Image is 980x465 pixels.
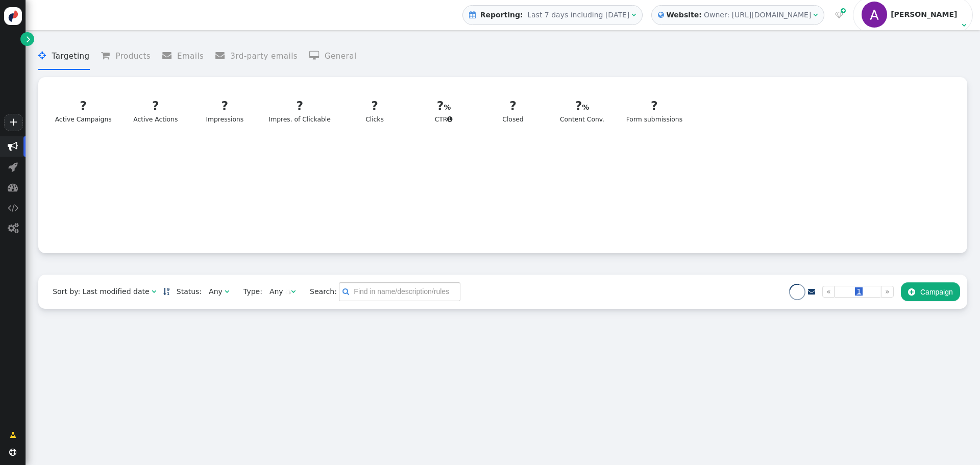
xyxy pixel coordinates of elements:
b: Reporting: [478,11,525,19]
a:  [3,426,23,444]
span:  [813,11,818,18]
span: Sorted in descending order [163,288,169,295]
div: ? [626,97,682,115]
img: logo-icon.svg [4,7,22,25]
div: ? [200,97,250,115]
a:   [833,10,845,20]
div: Closed [488,97,538,125]
a: ?Impres. of Clickable [262,91,337,131]
span:  [835,11,843,18]
div: Active Campaigns [55,97,112,125]
input: Find in name/description/rules [339,282,460,301]
span:  [962,21,966,29]
a:  [163,287,169,296]
div: ? [269,97,331,115]
b: Website: [664,10,704,20]
a: ?Active Campaigns [48,91,118,131]
div: Any [269,286,283,297]
span: Search: [303,287,337,296]
li: Emails [162,43,204,70]
span:  [101,51,115,60]
span:  [8,182,18,192]
div: Any [209,286,223,297]
div: ? [557,97,607,115]
div: Form submissions [626,97,682,125]
span:  [9,449,16,456]
li: Products [101,43,151,70]
span:  [8,223,18,233]
div: ? [131,97,181,115]
span:  [291,288,296,295]
a: ?CTR [412,91,475,131]
a: ?Impressions [193,91,256,131]
a: ?Active Actions [124,91,187,131]
span:  [309,51,325,60]
span:  [447,116,453,123]
div: ? [350,97,400,115]
a:  [20,32,34,46]
div: Active Actions [131,97,181,125]
span:  [8,203,18,213]
span:  [8,141,18,152]
span:  [631,11,636,18]
span:  [841,7,846,15]
div: Sort by: Last modified date [53,286,149,297]
div: ? [419,97,469,115]
span:  [658,10,664,20]
div: CTR [419,97,469,125]
a: » [881,286,894,298]
span:  [225,288,229,295]
span:  [27,34,31,44]
li: Targeting [38,43,89,70]
a: « [822,286,835,298]
span:  [215,51,230,60]
div: Clicks [350,97,400,125]
span: Type: [236,286,262,297]
span: 1 [855,287,863,296]
a: ?Content Conv. [551,91,614,131]
span:  [8,162,18,172]
a: ?Closed [481,91,544,131]
span:  [162,51,177,60]
span: Status: [169,286,202,297]
a: ?Form submissions [620,91,689,131]
a: + [4,114,22,131]
div: [PERSON_NAME] [891,10,959,19]
span:  [38,51,52,60]
span:  [10,430,16,440]
a:  [808,287,815,296]
div: Owner: [URL][DOMAIN_NAME] [704,10,811,20]
span:  [908,288,915,296]
div: Content Conv. [557,97,607,125]
button: Campaign [901,282,960,301]
li: General [309,43,357,70]
span:  [152,288,156,295]
li: 3rd-party emails [215,43,298,70]
span:  [469,11,476,18]
img: ACg8ocJVKOu92JS6HQywTn_Y6Cy4q7aF7t15-HZaUiVukL33eCXFMA=s96-c [862,2,887,27]
div: ? [55,97,112,115]
span:  [342,286,349,297]
img: loading.gif [285,289,291,295]
div: Impres. of Clickable [269,97,331,125]
div: Impressions [200,97,250,125]
a: ?Clicks [343,91,406,131]
span: Last 7 days including [DATE] [527,11,629,19]
div: ? [488,97,538,115]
